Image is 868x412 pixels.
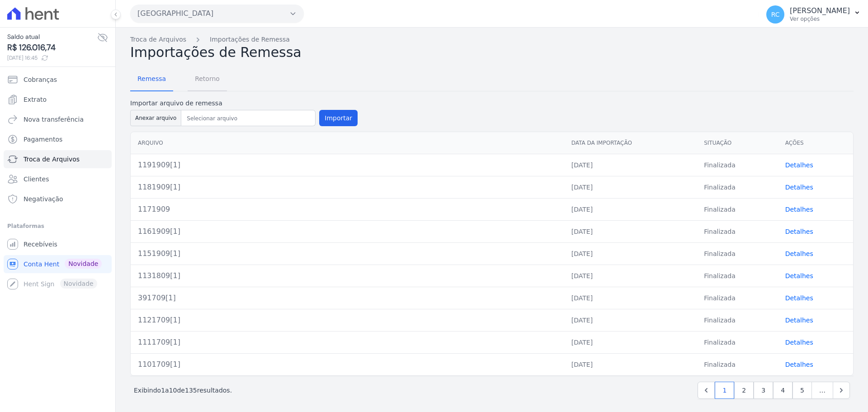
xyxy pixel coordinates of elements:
a: Detalhes [785,250,813,257]
th: Data da Importação [564,132,697,154]
a: Nova transferência [4,110,112,128]
a: 5 [793,382,812,399]
button: Importar [319,110,358,126]
div: 1171909 [138,204,557,215]
a: Detalhes [785,184,813,191]
a: 1 [715,382,734,399]
a: Detalhes [785,361,813,368]
div: Plataformas [7,221,108,232]
th: Arquivo [131,132,564,154]
p: [PERSON_NAME] [790,6,850,15]
td: [DATE] [564,220,697,242]
a: Retorno [188,68,227,91]
span: Troca de Arquivos [24,155,80,164]
td: Finalizada [697,198,778,220]
td: Finalizada [697,154,778,176]
a: Detalhes [785,228,813,235]
span: … [811,382,833,399]
button: Anexar arquivo [130,110,181,126]
div: 1161909[1] [138,226,557,237]
td: [DATE] [564,265,697,287]
th: Ações [778,132,853,154]
button: [GEOGRAPHIC_DATA] [130,5,304,23]
td: Finalizada [697,287,778,309]
a: 4 [773,382,793,399]
td: Finalizada [697,265,778,287]
span: Extrato [24,95,47,104]
span: Pagamentos [24,135,62,144]
span: 135 [185,387,197,394]
label: Importar arquivo de remessa [130,99,358,108]
td: Finalizada [697,331,778,353]
a: Troca de Arquivos [4,150,112,168]
td: Finalizada [697,353,778,375]
a: Next [833,382,850,399]
span: 1 [161,387,165,394]
span: Saldo atual [7,32,97,42]
a: Troca de Arquivos [130,35,186,44]
a: Detalhes [785,206,813,213]
span: RC [771,11,780,18]
td: Finalizada [697,242,778,265]
span: Novidade [65,259,102,269]
a: 3 [754,382,773,399]
p: Exibindo a de resultados. [134,386,232,395]
p: Ver opções [790,15,850,23]
a: Cobranças [4,71,112,89]
span: Retorno [189,70,225,88]
a: Detalhes [785,272,813,279]
span: Cobranças [24,75,57,84]
span: R$ 126.016,74 [7,42,97,54]
td: [DATE] [564,287,697,309]
div: 1131809[1] [138,270,557,281]
span: [DATE] 16:45 [7,54,97,62]
button: RC [PERSON_NAME] Ver opções [759,2,868,27]
div: 1191909[1] [138,160,557,170]
td: [DATE] [564,331,697,353]
a: Importações de Remessa [210,35,290,44]
span: Recebíveis [24,240,57,249]
a: Detalhes [785,161,813,169]
a: Detalhes [785,294,813,302]
a: Detalhes [785,339,813,346]
nav: Breadcrumb [130,35,854,44]
td: [DATE] [564,154,697,176]
a: Detalhes [785,317,813,324]
div: 1151909[1] [138,248,557,259]
div: 1111709[1] [138,337,557,348]
td: [DATE] [564,198,697,220]
td: [DATE] [564,176,697,198]
a: Recebíveis [4,235,112,253]
td: Finalizada [697,309,778,331]
input: Selecionar arquivo [183,113,313,124]
th: Situação [697,132,778,154]
td: [DATE] [564,309,697,331]
span: Conta Hent [24,260,59,269]
a: Extrato [4,90,112,109]
span: Nova transferência [24,115,84,124]
span: Clientes [24,175,49,184]
div: 1121709[1] [138,315,557,326]
a: Conta Hent Novidade [4,255,112,273]
a: Remessa [130,68,173,91]
h2: Importações de Remessa [130,44,854,61]
div: 1181909[1] [138,182,557,193]
a: Pagamentos [4,130,112,148]
td: Finalizada [697,176,778,198]
a: Clientes [4,170,112,188]
div: 1101709[1] [138,359,557,370]
span: Negativação [24,194,63,204]
a: Negativação [4,190,112,208]
span: 10 [169,387,177,394]
div: 391709[1] [138,293,557,303]
td: [DATE] [564,242,697,265]
td: [DATE] [564,353,697,375]
nav: Sidebar [7,71,108,293]
a: Previous [698,382,715,399]
td: Finalizada [697,220,778,242]
a: 2 [734,382,754,399]
span: Remessa [132,70,171,88]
